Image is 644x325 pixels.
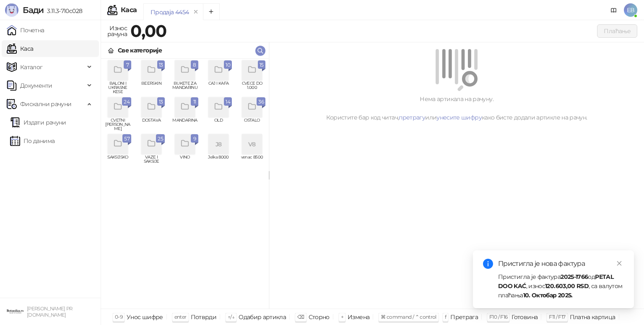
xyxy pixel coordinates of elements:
[399,114,425,121] a: претрагу
[138,118,165,131] span: DOSTAVA
[171,81,198,94] span: BUKETE ZA MANDARINU
[624,3,637,17] span: EB
[158,134,163,143] span: 25
[512,312,538,322] div: Готовина
[239,81,265,94] span: CVECE DO 1.000
[104,118,131,131] span: CVETNI [PERSON_NAME]
[171,155,198,168] span: VINO
[159,60,163,70] span: 13
[607,3,621,17] a: Документација
[242,134,262,154] div: V8
[341,314,343,320] span: +
[561,273,588,281] strong: 2025-1766
[7,22,44,39] a: Почетна
[124,97,130,107] span: 24
[226,97,230,107] span: 14
[125,60,130,70] span: 7
[203,3,220,20] button: Add tab
[205,81,232,94] span: CAJ I KAFA
[159,97,163,107] span: 13
[260,60,264,70] span: 15
[226,60,230,70] span: 10
[205,118,232,131] span: OLD
[436,114,482,121] a: унесите шифру
[450,312,478,322] div: Претрага
[190,8,201,16] button: remove
[545,282,589,290] strong: 120.603,00 RSD
[5,3,18,17] img: Logo
[121,7,137,13] div: Каса
[20,77,52,94] span: Документи
[279,94,634,122] div: Нема артикала на рачуну. Користите бар код читач, или како бисте додали артикле на рачун.
[151,8,189,17] div: Продаја 4454
[171,118,198,131] span: MANDARINA
[498,272,624,300] div: Пристигла је фактура од , износ , са валутом плаћања
[489,314,507,320] span: F10 / F16
[191,312,217,322] div: Потврди
[10,114,66,131] a: Издати рачуни
[445,314,446,320] span: f
[130,21,166,41] strong: 0,00
[258,97,264,107] span: 36
[498,259,624,269] div: Пристигла је нова фактура
[101,59,269,309] div: grid
[23,5,44,15] span: Бади
[44,7,82,15] span: 3.11.3-710c028
[138,155,165,168] span: VAZE I SAKSIJE
[239,312,286,322] div: Одабир артикла
[228,314,234,320] span: ↑/↓
[615,259,624,268] a: Close
[118,46,162,55] div: Све категорије
[239,155,265,168] span: venac 8500
[115,314,122,320] span: 0-9
[192,60,197,70] span: 8
[208,134,229,154] div: J8
[104,81,131,94] span: BALONI I UKRASNE KESE
[483,259,493,269] span: info-circle
[239,118,265,131] span: OSTALO
[523,291,573,299] strong: 10. Октобар 2025.
[570,312,615,322] div: Платна картица
[205,155,232,168] span: Jelka 8000
[192,134,197,143] span: 9
[27,306,73,318] small: [PERSON_NAME] PR [DOMAIN_NAME]
[127,312,163,322] div: Унос шифре
[7,303,23,320] img: 64x64-companyLogo-0e2e8aaa-0bd2-431b-8613-6e3c65811325.png
[20,96,71,112] span: Фискални рачуни
[138,81,165,94] span: BEERSKIN
[297,314,304,320] span: ⌫
[348,312,369,322] div: Измена
[597,24,637,38] button: Плаћање
[616,260,622,266] span: close
[7,40,33,57] a: Каса
[20,59,43,75] span: Каталог
[549,314,565,320] span: F11 / F17
[381,314,436,320] span: ⌘ command / ⌃ control
[10,133,55,149] a: По данима
[124,134,130,143] span: 57
[106,23,129,39] div: Износ рачуна
[104,155,131,168] span: SAKSIJSKO
[192,97,197,107] span: 11
[309,312,330,322] div: Сторно
[174,314,187,320] span: enter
